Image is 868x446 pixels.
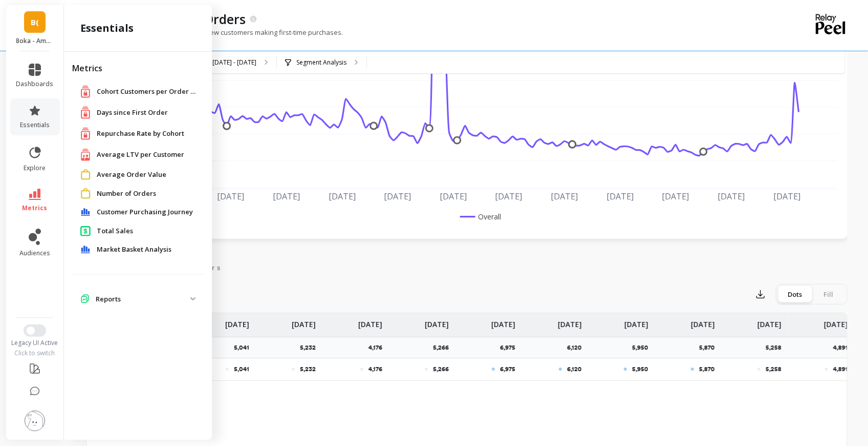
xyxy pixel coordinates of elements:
p: 5,266 [433,365,449,373]
p: [DATE] [491,313,515,330]
a: Average Order Value [97,170,196,180]
p: 6,975 [500,365,515,373]
span: explore [24,164,46,172]
span: Total Sales [97,226,133,236]
a: Average LTV per Customer [97,150,196,160]
p: 5,266 [433,343,455,352]
p: 5,258 [766,365,782,373]
div: Fill [812,286,845,302]
p: 5,950 [632,365,648,373]
img: navigation item icon [80,148,91,161]
span: Repurchase Rate by Cohort [97,129,184,139]
p: 6,975 [500,343,522,352]
h2: Metrics [72,62,204,74]
span: Average LTV per Customer [97,150,184,160]
p: 5,041 [234,365,249,373]
span: Number of Orders [97,189,156,199]
img: navigation item icon [80,208,91,216]
a: Days since First Order [97,108,196,118]
button: Switch to New UI [24,325,46,337]
p: [DATE] [691,313,715,330]
p: 5,870 [699,365,715,373]
span: Days since First Order [97,108,168,118]
p: [DATE] [757,313,782,330]
p: 5,232 [300,365,316,373]
span: metrics [23,204,48,212]
img: down caret icon [190,297,196,300]
img: navigation item icon [80,226,91,236]
a: Number of Orders [97,189,196,199]
img: navigation item icon [80,169,91,180]
span: dashboards [16,80,54,88]
p: [DATE] [425,313,449,330]
span: Market Basket Analysis [97,245,171,255]
p: [DATE] [292,313,316,330]
p: 5,870 [699,343,721,352]
img: navigation item icon [80,188,91,199]
nav: Tabs [86,254,848,278]
p: 4,891 [833,365,848,373]
p: 6,120 [567,343,588,352]
p: [DATE] [225,313,249,330]
p: 4,891 [833,343,854,352]
p: [DATE] [624,313,648,330]
p: [DATE] [358,313,382,330]
a: Customer Purchasing Journey [97,207,196,217]
p: 5,950 [632,343,655,352]
p: 4,176 [368,365,382,373]
img: navigation item icon [80,246,91,254]
p: 4,176 [368,343,388,352]
img: navigation item icon [80,127,91,140]
img: navigation item icon [80,294,90,303]
a: Cohort Customers per Order Count [97,87,199,97]
p: Segment Analysis [296,58,346,67]
p: 5,041 [234,343,255,352]
p: 5,232 [300,343,322,352]
p: [DATE] [558,313,582,330]
a: Total Sales [97,226,196,236]
a: Repurchase Rate by Cohort [97,129,196,139]
span: B( [31,16,39,28]
h2: essentials [80,21,134,35]
span: Average Order Value [97,170,166,180]
p: 5,258 [766,343,788,352]
p: The number of orders placed by new customers making first-time purchases. [86,28,343,37]
p: [DATE] [824,313,848,330]
p: Reports [96,294,190,305]
img: profile picture [25,411,45,431]
span: audiences [19,249,50,257]
div: Dots [778,286,812,302]
div: Click to switch [6,349,64,357]
img: navigation item icon [80,106,91,119]
span: Customer Purchasing Journey [97,207,193,217]
div: Legacy UI Active [6,339,64,347]
img: navigation item icon [80,85,91,98]
p: 6,120 [567,365,582,373]
p: Boka - Amazon (Essor) [16,37,54,45]
span: essentials [20,121,50,129]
